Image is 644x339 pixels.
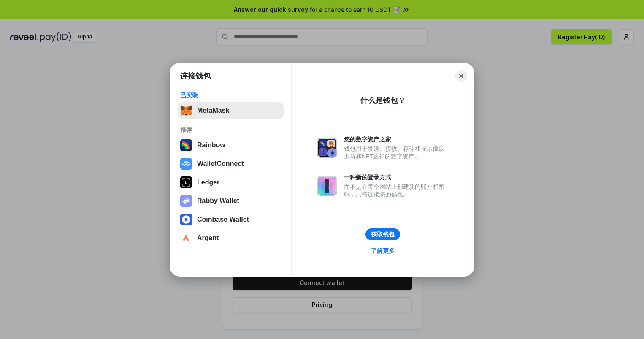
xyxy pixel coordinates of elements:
button: WalletConnect [178,155,284,172]
h1: 连接钱包 [180,71,211,81]
button: Rabby Wallet [178,193,284,209]
div: 您的数字资产之家 [344,136,449,143]
div: 推荐 [180,126,281,133]
img: svg+xml,%3Csvg%20xmlns%3D%22http%3A%2F%2Fwww.w3.org%2F2000%2Fsvg%22%20fill%3D%22none%22%20viewBox... [317,176,337,196]
button: MetaMask [178,102,284,119]
div: 钱包用于发送、接收、存储和显示像以太坊和NFT这样的数字资产。 [344,145,449,160]
button: Coinbase Wallet [178,211,284,228]
img: svg+xml,%3Csvg%20xmlns%3D%22http%3A%2F%2Fwww.w3.org%2F2000%2Fsvg%22%20width%3D%2228%22%20height%3... [180,176,192,188]
button: Rainbow [178,137,284,154]
div: Ledger [197,179,219,186]
div: Argent [197,234,219,242]
img: svg+xml,%3Csvg%20fill%3D%22none%22%20height%3D%2233%22%20viewBox%3D%220%200%2035%2033%22%20width%... [180,105,192,117]
div: Rabby Wallet [197,197,239,205]
a: 了解更多 [366,245,400,256]
div: Coinbase Wallet [197,216,249,223]
img: svg+xml,%3Csvg%20width%3D%2228%22%20height%3D%2228%22%20viewBox%3D%220%200%2028%2028%22%20fill%3D... [180,232,192,244]
img: svg+xml,%3Csvg%20width%3D%2228%22%20height%3D%2228%22%20viewBox%3D%220%200%2028%2028%22%20fill%3D... [180,158,192,170]
div: 了解更多 [371,247,395,255]
div: Rainbow [197,141,225,149]
div: MetaMask [197,107,229,114]
button: Close [455,70,467,82]
button: Ledger [178,174,284,191]
div: 而不是在每个网站上创建新的账户和密码，只需连接您的钱包。 [344,183,449,198]
img: svg+xml,%3Csvg%20xmlns%3D%22http%3A%2F%2Fwww.w3.org%2F2000%2Fsvg%22%20fill%3D%22none%22%20viewBox... [180,195,192,207]
div: 获取钱包 [371,231,395,238]
button: 获取钱包 [365,228,400,240]
div: 已安装 [180,91,281,99]
div: 什么是钱包？ [360,95,406,106]
div: 一种新的登录方式 [344,174,449,181]
div: WalletConnect [197,160,244,168]
img: svg+xml,%3Csvg%20xmlns%3D%22http%3A%2F%2Fwww.w3.org%2F2000%2Fsvg%22%20fill%3D%22none%22%20viewBox... [317,138,337,158]
img: svg+xml,%3Csvg%20width%3D%22120%22%20height%3D%22120%22%20viewBox%3D%220%200%20120%20120%22%20fil... [180,139,192,151]
img: svg+xml,%3Csvg%20width%3D%2228%22%20height%3D%2228%22%20viewBox%3D%220%200%2028%2028%22%20fill%3D... [180,214,192,225]
button: Argent [178,230,284,247]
